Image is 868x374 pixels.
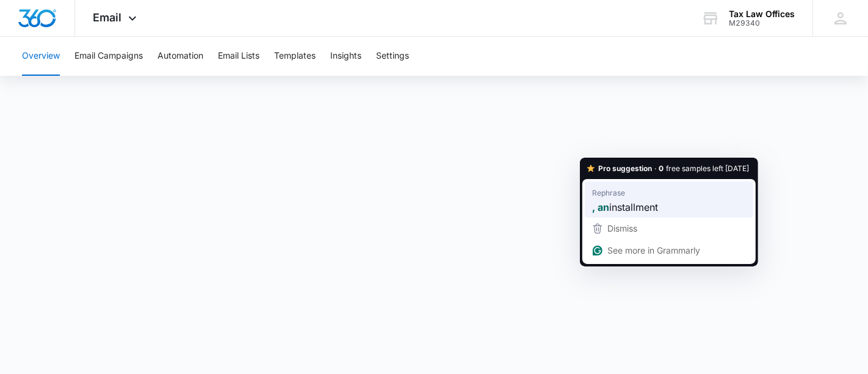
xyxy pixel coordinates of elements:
[22,37,60,76] button: Overview
[274,37,316,76] button: Templates
[729,19,795,28] div: account id
[729,9,795,19] div: account name
[330,37,361,76] button: Insights
[93,11,122,24] span: Email
[74,37,143,76] button: Email Campaigns
[157,37,203,76] button: Automation
[218,37,259,76] button: Email Lists
[376,37,409,76] button: Settings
